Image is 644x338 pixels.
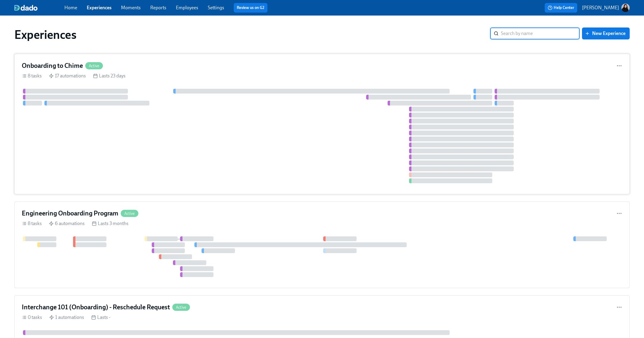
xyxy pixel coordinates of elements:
[22,61,83,70] h4: Onboarding to Chime
[548,5,574,11] span: Help Center
[582,4,630,12] button: [PERSON_NAME]
[22,220,42,227] div: 8 tasks
[93,73,126,79] div: Lasts 23 days
[14,5,38,11] img: dado
[621,4,630,12] img: AOh14GiodkOkFx4zVn8doSxjASm1eOsX4PZSRn4Qo-OE=s96-c
[49,73,86,79] div: 17 automations
[64,5,77,10] a: Home
[49,220,85,227] div: 6 automations
[49,314,84,321] div: 1 automations
[92,220,129,227] div: Lasts 3 months
[22,209,118,218] h4: Engineering Onboarding Program
[22,303,170,312] h4: Interchange 101 (Onboarding) - Reschedule Request
[22,314,42,321] div: 0 tasks
[85,64,103,68] span: Active
[208,5,224,10] a: Settings
[237,5,264,11] a: Review us on G2
[176,5,198,10] a: Employees
[586,30,626,36] span: New Experience
[14,201,630,288] a: Engineering Onboarding ProgramActive8 tasks 6 automations Lasts 3 months
[501,27,580,39] input: Search by name
[14,54,630,194] a: Onboarding to ChimeActive8 tasks 17 automations Lasts 23 days
[234,3,267,13] button: Review us on G2
[91,314,110,321] div: Lasts -
[150,5,166,10] a: Reports
[582,4,619,11] p: [PERSON_NAME]
[14,27,77,42] h1: Experiences
[172,305,190,310] span: Active
[14,5,64,11] a: dado
[545,3,577,13] button: Help Center
[22,73,42,79] div: 8 tasks
[121,5,141,10] a: Moments
[87,5,112,10] a: Experiences
[582,27,630,39] button: New Experience
[121,211,138,216] span: Active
